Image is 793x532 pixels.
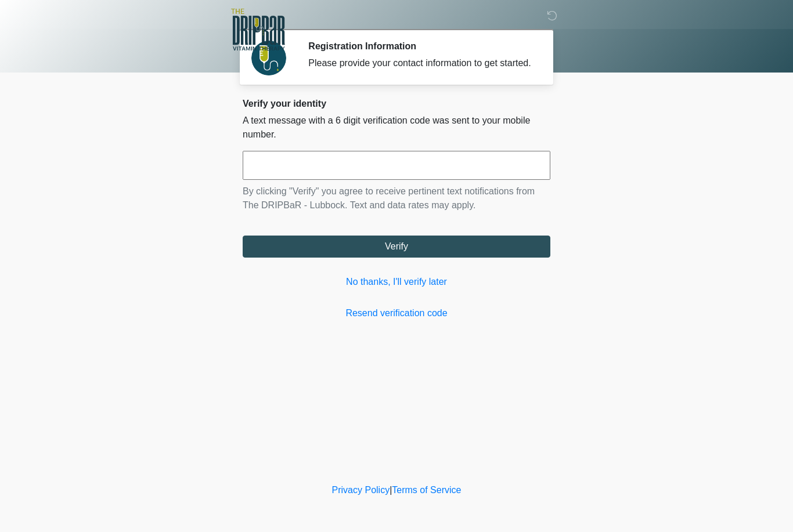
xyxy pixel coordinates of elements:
p: A text message with a 6 digit verification code was sent to your mobile number. [243,114,550,142]
a: No thanks, I'll verify later [243,275,550,289]
h2: Verify your identity [243,98,550,109]
a: Privacy Policy [332,485,390,495]
img: The DRIPBaR - Lubbock Logo [231,9,285,50]
a: Resend verification code [243,306,550,320]
p: By clicking "Verify" you agree to receive pertinent text notifications from The DRIPBaR - Lubbock... [243,184,550,212]
button: Verify [243,236,550,258]
a: Terms of Service [392,485,461,495]
a: | [390,485,392,495]
div: Please provide your contact information to get started. [308,56,533,70]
